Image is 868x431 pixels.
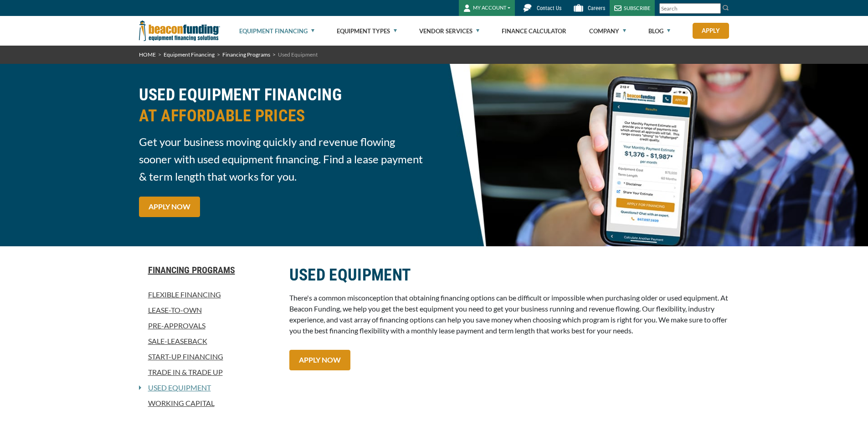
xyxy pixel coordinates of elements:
a: Finance Calculator [502,16,566,46]
span: AT AFFORDABLE PRICES [139,105,429,126]
span: Used Equipment [278,51,318,58]
a: Used Equipment [141,382,211,393]
a: Blog [648,16,670,46]
input: Search [659,3,721,14]
a: Equipment Types [337,16,397,46]
a: Flexible Financing [139,289,278,300]
h2: USED EQUIPMENT FINANCING [139,84,429,126]
a: Lease-To-Own [139,305,278,316]
a: Equipment Financing [239,16,314,46]
a: Financing Programs [222,51,270,58]
a: APPLY NOW [289,350,350,370]
a: Vendor Services [419,16,479,46]
a: Financing Programs [139,265,278,275]
span: Contact Us [537,5,561,11]
img: Search [722,4,729,11]
a: HOME [139,51,156,58]
h2: USED EQUIPMENT [289,265,729,286]
a: Start-Up Financing [139,351,278,362]
img: Beacon Funding Corporation logo [139,16,220,46]
a: Working Capital [139,398,278,409]
span: Get your business moving quickly and revenue flowing sooner with used equipment financing. Find a... [139,133,429,185]
a: Equipment Financing [164,51,215,58]
a: Apply [693,23,729,39]
span: Careers [588,5,605,11]
a: Company [589,16,626,46]
a: Trade In & Trade Up [139,367,278,378]
p: There's a common misconception that obtaining financing options can be difficult or impossible wh... [289,292,729,336]
a: Clear search text [711,5,719,12]
a: APPLY NOW [139,197,200,217]
a: Pre-approvals [139,320,278,331]
a: Sale-Leaseback [139,336,278,347]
